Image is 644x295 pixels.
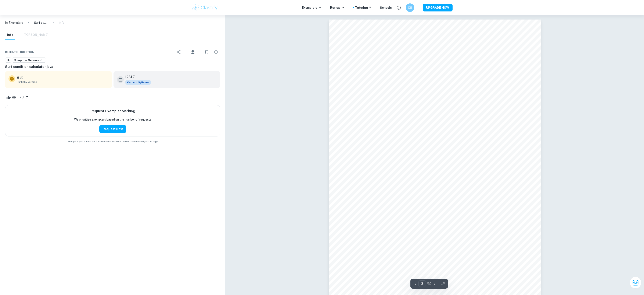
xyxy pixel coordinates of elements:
img: Clastify logo [192,3,219,12]
p: Surf condition calculator java [34,20,48,25]
button: Ask Clai [630,277,641,289]
div: Report issue [212,48,220,56]
div: Download [184,46,202,58]
h6: CS [407,5,412,10]
span: 69 [10,96,18,100]
p: Info [59,20,64,25]
div: Share [175,48,183,56]
p: Exemplars [302,5,322,10]
button: Request Now [99,125,126,133]
span: Current Syllabus [125,80,151,85]
span: Computer Science-SL [12,58,46,62]
h6: [DATE] [125,74,147,79]
a: IA [5,58,11,63]
span: Example of past student work. For reference on structure and expectations only. Do not copy. [5,140,220,143]
h6: Request Exemplar Marking [90,109,135,114]
div: Like [5,94,18,101]
button: UPGRADE NOW [423,4,453,11]
span: IA [5,58,11,62]
div: Dislike [19,94,30,101]
a: Computer Science-SL [12,58,46,63]
div: Bookmark [202,48,211,56]
div: This exemplar is based on the current syllabus. Feel free to refer to it for inspiration/ideas wh... [125,80,151,85]
h6: Surf condition calculator java [5,64,220,69]
p: 6 [17,75,19,80]
button: CS [406,3,414,12]
button: Info [5,30,15,40]
p: / 39 [427,281,432,286]
a: Grade partially verified [20,76,24,80]
button: Help and Feedback [395,4,402,11]
a: IA Exemplars [5,20,23,25]
p: We prioritize exemplars based on the number of requests [74,117,151,122]
p: Review [330,5,345,10]
span: Partially verified [17,80,108,84]
a: Tutoring [355,5,371,10]
span: Research question [5,50,34,54]
a: Schools [380,5,392,10]
span: 7 [24,96,30,100]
